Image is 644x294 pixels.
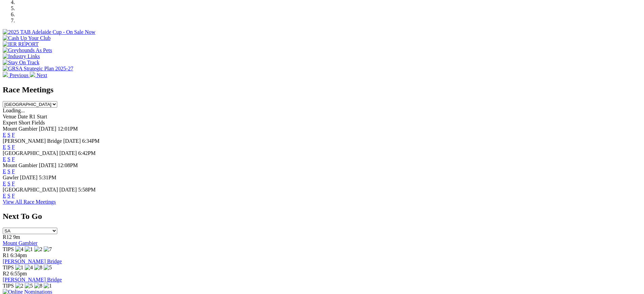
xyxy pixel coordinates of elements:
img: 8 [34,283,42,289]
a: Mount Gambier [3,240,38,246]
span: [GEOGRAPHIC_DATA] [3,150,58,156]
img: 2025 TAB Adelaide Cup - On Sale Now [3,29,96,35]
a: Next [30,72,47,78]
span: 9m [13,234,20,240]
a: E [3,181,6,186]
img: 7 [44,246,52,252]
img: Stay On Track [3,60,39,66]
img: 4 [15,246,23,252]
a: E [3,168,6,174]
a: F [12,168,15,174]
img: 2 [34,246,42,252]
img: 1 [44,283,52,289]
span: 6:34pm [11,252,27,258]
span: R1 Start [29,114,47,119]
span: Previous [9,72,28,78]
span: [DATE] [63,138,81,144]
span: 6:42PM [78,150,96,156]
a: View All Race Meetings [3,199,56,205]
img: 4 [25,265,33,271]
a: S [7,193,11,199]
a: Previous [3,72,30,78]
span: TIPS [3,265,14,270]
a: S [7,156,11,162]
img: 2 [15,283,23,289]
img: GRSA Strategic Plan 2025-27 [3,66,73,72]
a: F [12,132,15,138]
span: R1 [3,252,9,258]
a: S [7,168,11,174]
a: S [7,132,11,138]
span: Expert [3,120,17,126]
span: TIPS [3,283,14,289]
img: chevron-right-pager-white.svg [30,72,35,77]
span: Venue [3,114,16,119]
h2: Race Meetings [3,85,641,94]
img: 5 [25,283,33,289]
span: [DATE] [59,150,77,156]
a: F [12,181,15,186]
a: E [3,156,6,162]
img: 1 [25,246,33,252]
img: 1 [15,265,23,271]
span: 12:01PM [58,126,78,132]
span: [DATE] [59,187,77,193]
span: R12 [3,234,12,240]
img: IER REPORT [3,41,39,47]
a: E [3,132,6,138]
span: Fields [32,120,45,126]
span: Next [37,72,47,78]
a: F [12,144,15,150]
span: [GEOGRAPHIC_DATA] [3,187,58,193]
a: F [12,193,15,199]
span: 6:34PM [82,138,100,144]
span: [PERSON_NAME] Bridge [3,138,62,144]
a: F [12,156,15,162]
img: 5 [44,265,52,271]
span: [DATE] [39,126,57,132]
a: E [3,193,6,199]
span: 5:58PM [78,187,96,193]
a: S [7,144,11,150]
span: Mount Gambier [3,162,38,168]
span: R2 [3,271,9,276]
span: 12:08PM [58,162,78,168]
a: [PERSON_NAME] Bridge [3,277,62,282]
span: Gawler [3,175,19,180]
img: Industry Links [3,53,40,60]
span: Short [19,120,30,126]
span: 6:55pm [11,271,27,276]
span: TIPS [3,246,14,252]
img: Cash Up Your Club [3,35,50,41]
span: Loading... [3,108,25,113]
img: 8 [34,265,42,271]
a: [PERSON_NAME] Bridge [3,258,62,264]
span: [DATE] [20,175,38,180]
a: E [3,144,6,150]
h2: Next To Go [3,212,641,221]
span: 5:31PM [39,175,57,180]
span: Mount Gambier [3,126,38,132]
img: chevron-left-pager-white.svg [3,72,8,77]
img: Greyhounds As Pets [3,47,52,53]
span: [DATE] [39,162,57,168]
span: Date [18,114,28,119]
a: S [7,181,11,186]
